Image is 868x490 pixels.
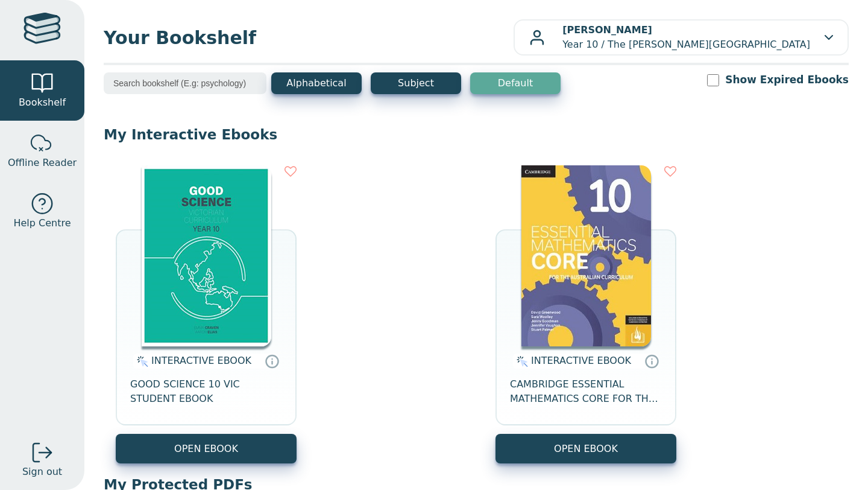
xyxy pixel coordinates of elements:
[495,434,676,463] button: OPEN EBOOK
[271,72,362,94] button: Alphabetical
[19,95,66,110] span: Bookshelf
[513,354,528,369] img: interactive.svg
[562,24,652,36] b: [PERSON_NAME]
[371,72,461,94] button: Subject
[531,355,631,366] span: INTERACTIVE EBOOK
[510,377,662,406] span: CAMBRIDGE ESSENTIAL MATHEMATICS CORE FOR THE AUSTRALIAN CURRICULUM YEAR 10 EBOOK 3E
[116,434,297,463] button: OPEN EBOOK
[265,354,279,368] a: Interactive eBooks are accessed online via the publisher’s portal. They contain interactive resou...
[104,24,514,51] span: Your Bookshelf
[151,355,251,366] span: INTERACTIVE EBOOK
[725,72,849,87] label: Show Expired Ebooks
[22,465,62,479] span: Sign out
[142,165,271,346] img: a99c7fb9-f388-ea11-a992-0272d098c78b.jpg
[130,377,282,406] span: GOOD SCIENCE 10 VIC STUDENT EBOOK
[514,19,849,56] button: [PERSON_NAME]Year 10 / The [PERSON_NAME][GEOGRAPHIC_DATA]
[8,156,77,170] span: Offline Reader
[13,216,71,231] span: Help Centre
[104,72,266,94] input: Search bookshelf (E.g: psychology)
[644,354,659,368] a: Interactive eBooks are accessed online via the publisher’s portal. They contain interactive resou...
[104,126,849,144] p: My Interactive Ebooks
[133,354,148,369] img: interactive.svg
[562,23,810,52] p: Year 10 / The [PERSON_NAME][GEOGRAPHIC_DATA]
[521,165,651,346] img: 684f6fc0-e888-ea11-a992-0272d098c78b.jpg
[470,72,561,94] button: Default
